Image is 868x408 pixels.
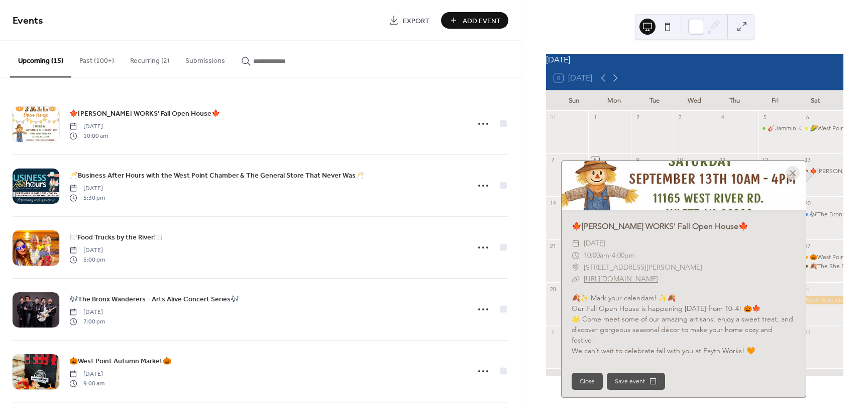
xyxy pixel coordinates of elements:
[381,12,437,29] a: Export
[584,274,658,283] a: [URL][DOMAIN_NAME]
[549,199,557,207] div: 14
[572,373,603,390] button: Close
[562,293,806,356] div: 🍂✨ Mark your calendars! ✨🍂 Our Fall Open House is happening [DATE] from 10–4! 🎃🍁 🌟 Come meet some...
[572,250,580,262] div: ​
[69,131,108,140] span: 10:00 am
[584,262,702,274] span: [STREET_ADDRESS][PERSON_NAME]
[122,41,177,76] button: Recurring (2)
[549,328,557,336] div: 5
[768,124,841,133] div: 🎸Jammin' On the Point🎸
[591,114,599,121] div: 1
[69,170,364,181] a: 🥂Business After Hours with the West Point Chamber & The General Store That Never Was🥂
[612,250,635,262] span: 4:00pm
[69,355,171,367] a: 🎃West Point Autumn Market🎃
[69,293,239,305] a: 🎶The Bronx Wanderers - Arts Alive Concert Series🎶
[546,54,843,66] div: [DATE]
[755,91,795,111] div: Fri
[69,109,220,119] span: 🍁[PERSON_NAME] WORKS' Fall Open House🍁
[554,91,594,111] div: Sun
[69,379,104,388] span: 9:00 am
[591,156,599,164] div: 8
[549,285,557,293] div: 28
[69,232,162,243] span: 🍽️Food Trucks by the River🍽️
[675,91,715,111] div: Wed
[715,91,755,111] div: Thu
[609,250,612,262] span: -
[572,237,580,250] div: ​
[801,210,843,219] div: 🎶The Bronx Wanderers - Arts Alive Concert Series🎶
[71,41,122,76] button: Past (100+)
[69,231,162,243] a: 🍽️Food Trucks by the River🍽️
[572,262,580,274] div: ​
[10,41,71,77] button: Upcoming (15)
[634,156,641,164] div: 9
[801,262,843,271] div: 🍂The She Shed's Fall Open House🍂
[572,273,580,285] div: ​
[69,122,108,131] span: [DATE]
[463,16,501,26] span: Add Event
[69,246,105,255] span: [DATE]
[69,370,104,379] span: [DATE]
[69,171,364,181] span: 🥂Business After Hours with the West Point Chamber & The General Store That Never Was🥂
[69,308,105,317] span: [DATE]
[801,167,843,176] div: 🍁FAYTH WORKS' Fall Open House🍁
[634,91,675,111] div: Tue
[634,114,641,121] div: 2
[441,12,508,29] button: Add Event
[762,114,769,121] div: 5
[549,156,557,164] div: 7
[804,114,811,121] div: 6
[69,255,105,264] span: 5:00 pm
[607,373,665,390] button: Save event
[594,91,634,111] div: Mon
[804,156,811,164] div: 13
[584,250,609,262] span: 10:00am
[801,124,843,133] div: 🌽West Point Farmers Market🌽
[795,91,835,111] div: Sat
[762,156,769,164] div: 12
[758,124,801,133] div: 🎸Jammin' On the Point🎸
[677,114,684,121] div: 3
[69,356,171,367] span: 🎃West Point Autumn Market🎃
[69,193,105,202] span: 5:30 pm
[572,221,748,231] a: 🍁[PERSON_NAME] WORKS' Fall Open House🍁
[13,11,43,31] span: Events
[801,253,843,262] div: 🎃West Point Autumn Market🎃
[719,156,726,164] div: 11
[177,41,233,76] button: Submissions
[549,114,557,121] div: 31
[584,237,605,250] span: [DATE]
[69,294,239,305] span: 🎶The Bronx Wanderers - Arts Alive Concert Series🎶
[403,16,429,26] span: Export
[69,108,220,119] a: 🍁[PERSON_NAME] WORKS' Fall Open House🍁
[69,317,105,326] span: 7:00 pm
[549,242,557,250] div: 21
[677,156,684,164] div: 10
[69,184,105,193] span: [DATE]
[719,114,726,121] div: 4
